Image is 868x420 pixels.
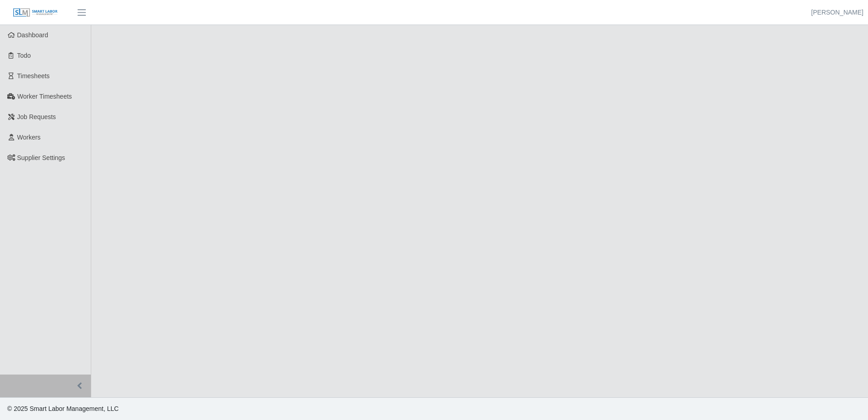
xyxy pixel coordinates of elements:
[17,93,72,100] span: Worker Timesheets
[17,31,49,39] span: Dashboard
[17,154,65,161] span: Supplier Settings
[17,113,56,120] span: Job Requests
[811,8,863,17] a: [PERSON_NAME]
[17,134,41,141] span: Workers
[7,405,118,412] span: © 2025 Smart Labor Management, LLC
[17,72,50,80] span: Timesheets
[13,8,58,18] img: SLM Logo
[17,52,31,59] span: Todo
